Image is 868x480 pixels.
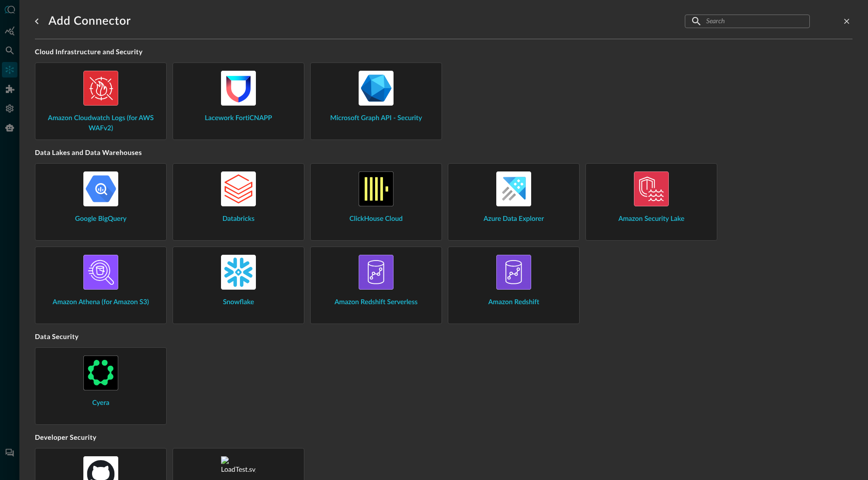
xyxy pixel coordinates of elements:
[83,171,118,206] img: GoogleBigQuery.svg
[222,214,254,224] span: Databricks
[334,297,417,308] span: Amazon Redshift Serverless
[53,297,149,308] span: Amazon Athena (for Amazon S3)
[221,171,256,206] img: Databricks.svg
[92,398,110,408] span: Cyera
[359,71,394,106] img: MicrosoftGraph.svg
[359,171,394,206] img: ClickHouse.svg
[349,214,403,224] span: ClickHouse Cloud
[75,214,126,224] span: Google BigQuery
[205,113,272,124] span: Lacework FortiCNAPP
[496,255,531,290] img: AWSRedshift.svg
[634,171,669,206] img: AWSSecurityLake.svg
[841,15,852,27] button: close-drawer
[706,12,788,30] input: Search
[488,297,539,308] span: Amazon Redshift
[48,14,131,29] h1: Add Connector
[221,71,256,106] img: LaceworkFortiCnapp.svg
[618,214,684,224] span: Amazon Security Lake
[35,47,852,62] h5: Cloud Infrastructure and Security
[35,148,852,163] h5: Data Lakes and Data Warehouses
[221,255,256,290] img: Snowflake.svg
[359,255,394,290] img: AWSRedshift.svg
[35,433,852,448] h5: Developer Security
[35,332,852,347] h5: Data Security
[83,71,118,106] img: AWSCloudWatchLogs.svg
[43,113,158,134] span: Amazon Cloudwatch Logs (for AWS WAFv2)
[83,356,118,390] img: Cyera.svg
[29,14,45,29] button: go back
[496,171,531,206] img: AzureDataExplorer.svg
[484,214,544,224] span: Azure Data Explorer
[223,297,254,308] span: Snowflake
[83,255,118,290] img: AWSAthena.svg
[330,113,422,124] span: Microsoft Graph API - Security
